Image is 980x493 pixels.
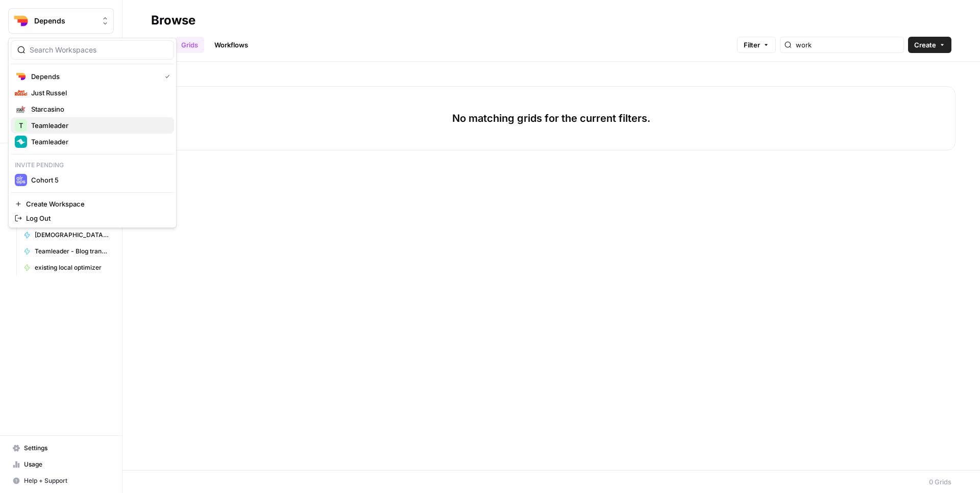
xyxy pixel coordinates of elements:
img: Cohort 5 Logo [15,174,27,186]
span: [DEMOGRAPHIC_DATA] - lokale teksten [35,230,109,240]
span: Settings [24,444,109,453]
span: Teamleader - Blog translator - V3 [35,247,109,256]
span: Usage [24,460,109,469]
input: Search Workspaces [30,45,167,55]
img: Just Russel Logo [15,87,27,99]
a: Settings [8,440,114,456]
p: Invite pending [11,159,174,172]
span: Depends [31,71,157,82]
a: All [151,37,171,53]
input: Search [796,40,899,50]
span: Cohort 5 [31,175,166,185]
span: existing local optimizer [35,263,109,272]
a: Usage [8,456,114,473]
div: Workspace: Depends [8,38,177,228]
a: Grids [175,37,204,53]
span: Depends [34,16,96,26]
span: Starcasino [31,104,166,114]
span: Help + Support [24,476,109,485]
button: Create [908,37,951,53]
button: Workspace: Depends [8,8,114,34]
span: Filter [744,40,760,50]
a: [DEMOGRAPHIC_DATA] - lokale teksten [19,227,114,243]
div: 0 Grids [929,477,951,487]
a: existing local optimizer [19,260,114,276]
button: Help + Support [8,473,114,489]
img: Depends Logo [12,12,30,30]
span: Log Out [26,213,166,223]
a: Workflows [208,37,254,53]
span: Create Workspace [26,199,166,209]
img: Starcasino Logo [15,103,27,115]
img: Depends Logo [15,70,27,83]
img: Teamleader Logo [15,136,27,148]
a: Log Out [11,211,174,225]
button: Filter [737,37,776,53]
span: Teamleader [31,120,166,131]
p: No matching grids for the current filters. [452,111,650,125]
span: T [19,120,23,131]
span: Teamleader [31,137,166,147]
div: Browse [151,12,195,29]
span: Create [914,40,936,50]
a: Create Workspace [11,197,174,211]
span: Just Russel [31,88,166,98]
a: Teamleader - Blog translator - V3 [19,243,114,260]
